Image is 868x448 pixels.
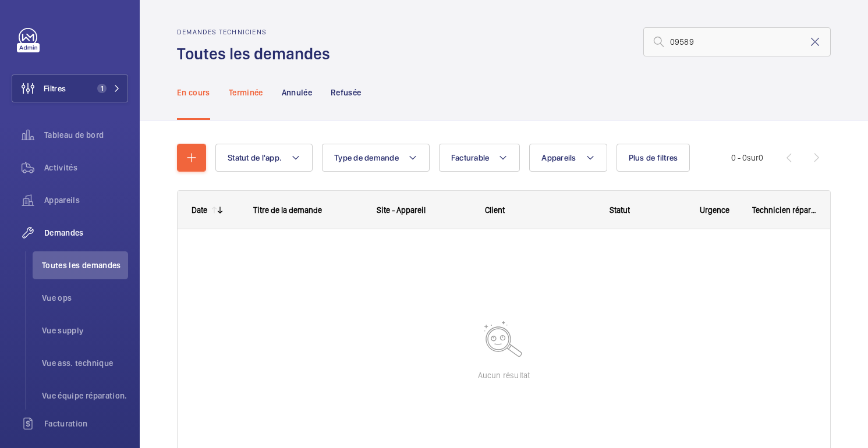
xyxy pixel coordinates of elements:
[44,228,84,237] font: Demandes
[439,144,520,172] button: Facturable
[44,419,88,428] font: Facturation
[747,153,759,162] font: sur
[44,163,77,172] font: Activités
[731,153,747,162] font: 0 - 0
[228,153,282,162] font: Statut de l'app.
[541,153,576,162] font: Appareils
[42,326,84,335] font: Vue supply
[177,88,210,97] font: En cours
[643,27,831,56] input: Chercher par numéro demande ou devis
[44,84,66,93] font: Filtres
[377,205,426,215] font: Site - Appareil
[752,205,829,215] font: Technicien réparateur
[42,391,127,400] font: Vue équipe réparation.
[759,153,763,162] font: 0
[529,144,607,172] button: Appareils
[229,88,263,97] font: Terminée
[629,153,678,162] font: Plus de filtres
[12,74,128,102] button: Filtres1
[617,144,690,172] button: Plus de filtres
[700,205,729,215] font: Urgence
[42,293,72,303] font: Vue ops
[322,144,430,172] button: Type de demande
[215,144,313,172] button: Statut de l'app.
[282,88,312,97] font: Annulée
[331,88,361,97] font: Refusée
[42,261,121,270] font: Toutes les demandes
[42,358,113,368] font: Vue ass. technique
[44,130,104,140] font: Tableau de bord
[44,195,80,205] font: Appareils
[101,84,104,93] font: 1
[451,153,490,162] font: Facturable
[253,205,322,215] font: Titre de la demande
[610,205,630,215] font: Statut
[334,153,399,162] font: Type de demande
[192,205,207,215] font: Date
[177,28,267,36] font: Demandes techniciens
[177,44,330,63] font: Toutes les demandes
[485,205,505,215] font: Client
